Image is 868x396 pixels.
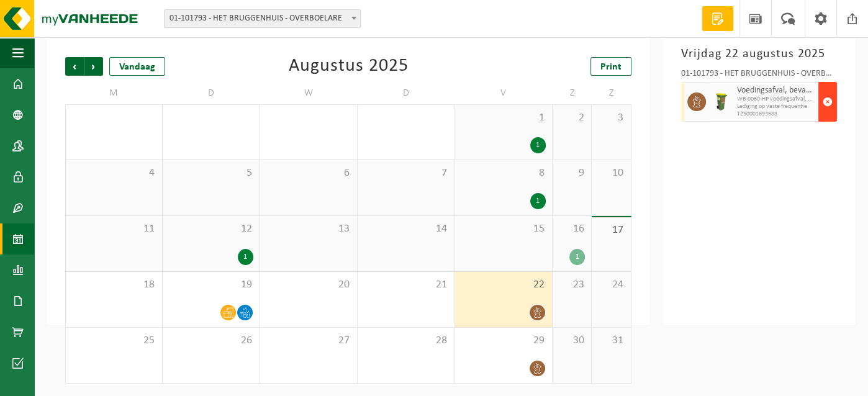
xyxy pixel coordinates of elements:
span: 29 [461,334,546,348]
td: D [358,82,455,104]
div: 1 [569,249,585,265]
h3: Vrijdag 22 augustus 2025 [681,45,837,63]
span: 9 [559,166,585,180]
span: 28 [364,334,448,348]
a: Print [590,57,631,76]
span: 18 [72,278,156,292]
span: 2 [559,111,585,125]
span: 25 [72,334,156,348]
span: 22 [461,278,546,292]
span: Print [600,62,622,72]
span: 5 [169,166,253,180]
span: 6 [266,166,351,180]
td: D [163,82,260,104]
div: 1 [530,193,546,209]
td: Z [553,82,592,104]
span: 30 [559,334,585,348]
span: Voedingsafval, bevat producten van dierlijke oorsprong, onverpakt, categorie 3 [737,86,815,96]
span: 24 [598,278,625,292]
span: 31 [598,334,625,348]
span: 3 [598,111,625,125]
span: 14 [364,222,448,236]
span: 15 [461,222,546,236]
span: 4 [72,166,156,180]
td: V [455,82,553,104]
span: 11 [72,222,156,236]
span: T250001693688 [737,110,815,118]
span: 13 [266,222,351,236]
span: 17 [598,223,625,237]
div: 1 [238,249,253,265]
div: 01-101793 - HET BRUGGENHUIS - OVERBOELARE [681,70,837,82]
span: 01-101793 - HET BRUGGENHUIS - OVERBOELARE [165,10,360,27]
span: 21 [364,278,448,292]
div: Vandaag [109,57,165,76]
td: Z [592,82,631,104]
span: 19 [169,278,253,292]
span: 27 [266,334,351,348]
div: 1 [530,137,546,153]
span: 10 [598,166,625,180]
span: 16 [559,222,585,236]
span: 23 [559,278,585,292]
td: W [260,82,358,104]
td: M [65,82,163,104]
img: WB-0060-HPE-GN-50 [712,92,731,111]
span: Volgende [84,57,103,76]
span: WB-0060-HP voedingsafval, bevat producten van dierlijke oors [737,96,815,103]
span: Vorige [65,57,84,76]
span: 8 [461,166,546,180]
span: 26 [169,334,253,348]
div: Augustus 2025 [289,57,409,76]
span: 12 [169,222,253,236]
span: Lediging op vaste frequentie [737,103,815,110]
span: 01-101793 - HET BRUGGENHUIS - OVERBOELARE [164,9,361,28]
span: 20 [266,278,351,292]
span: 7 [364,166,448,180]
span: 1 [461,111,546,125]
